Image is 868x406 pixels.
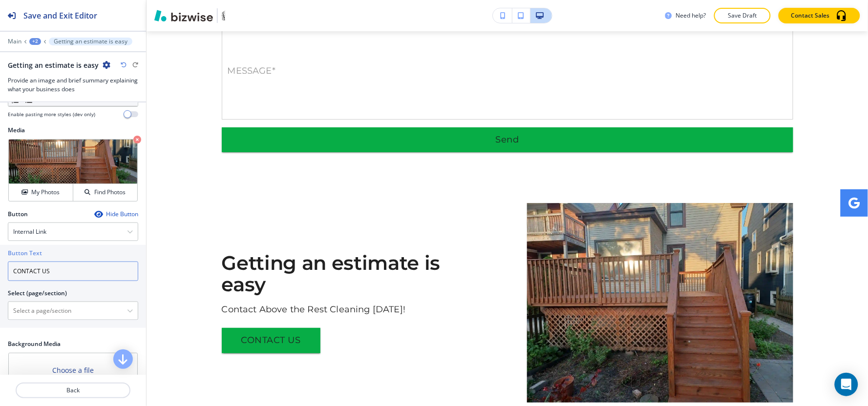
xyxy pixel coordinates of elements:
[222,127,793,153] button: Send
[23,10,97,21] h2: Save and Exit Editor
[154,10,213,21] img: Bizwise Logo
[791,11,830,20] p: Contact Sales
[8,60,99,70] h2: Getting an estimate is easy
[17,386,129,395] p: Back
[49,38,132,45] button: Getting an estimate is easy
[73,184,137,201] button: Find Photos
[94,188,126,197] h4: Find Photos
[222,252,488,295] h2: Getting an estimate is easy
[8,289,67,298] h2: Select (page/section)
[29,38,41,45] button: +2
[13,227,46,236] h4: Internal Link
[8,111,95,118] h4: Enable pasting more styles (dev only)
[727,11,758,20] p: Save Draft
[54,38,127,45] p: Getting an estimate is easy
[8,126,138,135] h2: Media
[835,373,858,396] div: Open Intercom Messenger
[676,11,706,20] h3: Need help?
[8,76,138,94] h3: Provide an image and brief summary explaining what your business does
[8,38,21,45] button: Main
[779,8,860,23] button: Contact Sales
[841,189,868,217] a: Social media link to google account
[8,139,138,202] div: My PhotosFind Photos
[222,10,248,21] img: Your Logo
[9,184,73,201] button: My Photos
[714,8,771,23] button: Save Draft
[8,249,42,258] h2: Button Text
[16,383,130,398] button: Back
[527,203,793,403] img: Getting an estimate is easy
[8,303,127,319] input: Manual Input
[222,328,320,353] button: CONTACT US
[8,210,28,219] h2: Button
[8,340,138,348] h2: Background Media
[52,365,94,375] button: Choose a file
[222,303,406,316] p: Contact Above the Rest Cleaning [DATE]!
[31,188,60,197] h4: My Photos
[94,210,138,218] button: Hide Button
